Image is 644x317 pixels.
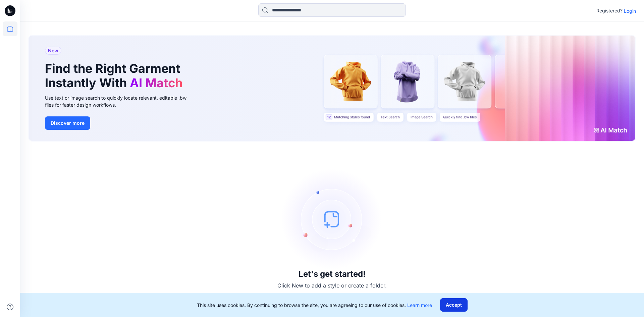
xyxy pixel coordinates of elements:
[197,302,432,309] p: This site uses cookies. By continuing to browse the site, you are agreeing to our use of cookies.
[299,269,366,279] h3: Let's get started!
[45,116,90,130] button: Discover more
[282,169,382,269] img: empty-state-image.svg
[45,61,186,90] h1: Find the Right Garment Instantly With
[596,7,623,15] p: Registered?
[130,75,182,90] span: AI Match
[624,7,636,14] p: Login
[45,94,196,108] div: Use text or image search to quickly locate relevant, editable .bw files for faster design workflows.
[48,47,58,55] span: New
[277,281,387,289] p: Click New to add a style or create a folder.
[440,298,468,312] button: Accept
[407,302,432,308] a: Learn more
